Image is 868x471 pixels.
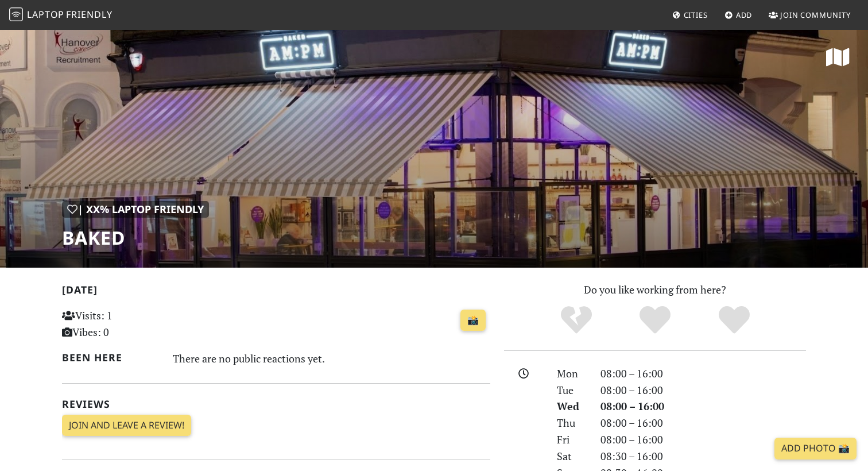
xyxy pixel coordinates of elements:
div: No [537,304,616,336]
a: LaptopFriendly LaptopFriendly [9,5,113,25]
h2: Reviews [62,398,490,410]
a: Join and leave a review! [62,415,191,437]
div: Thu [550,415,594,431]
span: Laptop [27,8,64,21]
span: Friendly [66,8,112,21]
div: 08:00 – 16:00 [594,365,813,382]
div: Definitely! [695,304,774,336]
div: Mon [550,365,594,382]
div: 08:00 – 16:00 [594,382,813,399]
a: Add Photo 📸 [774,438,857,460]
div: Tue [550,382,594,399]
div: | XX% Laptop Friendly [62,201,209,218]
p: Do you like working from here? [504,281,806,298]
a: Add [720,5,757,25]
h1: Baked [62,227,209,249]
span: Cities [684,10,708,20]
div: Wed [550,398,594,415]
div: Yes [615,304,695,336]
span: Join Community [780,10,851,20]
div: Fri [550,431,594,448]
h2: [DATE] [62,284,490,300]
span: Add [736,10,753,20]
div: Sat [550,448,594,465]
div: 08:00 – 16:00 [594,398,813,415]
div: There are no public reactions yet. [173,349,491,368]
img: LaptopFriendly [9,7,23,21]
p: Visits: 1 Vibes: 0 [62,307,196,341]
a: Join Community [764,5,855,25]
div: 08:30 – 16:00 [594,448,813,465]
a: 📸 [460,310,486,331]
div: 08:00 – 16:00 [594,431,813,448]
a: Cities [668,5,712,25]
div: 08:00 – 16:00 [594,415,813,431]
h2: Been here [62,352,159,364]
